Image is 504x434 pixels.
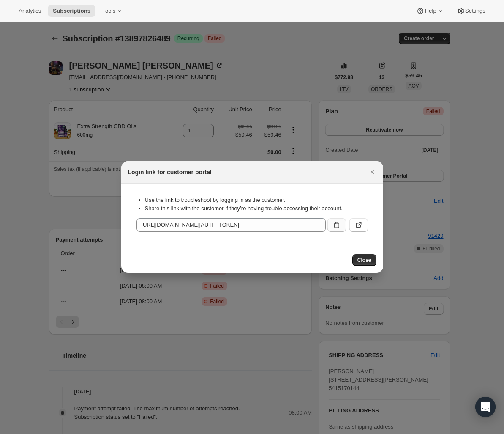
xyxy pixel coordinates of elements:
[19,8,41,14] span: Analytics
[357,257,371,264] span: Close
[452,5,490,17] button: Settings
[366,166,378,178] button: Close
[352,254,376,266] button: Close
[411,5,450,17] button: Help
[465,8,485,14] span: Settings
[102,8,115,14] span: Tools
[128,168,212,176] h2: Login link for customer portal
[48,5,95,17] button: Subscriptions
[53,8,90,14] span: Subscriptions
[97,5,129,17] button: Tools
[14,5,46,17] button: Analytics
[145,204,368,213] li: Share this link with the customer if they’re having trouble accessing their account.
[425,8,436,14] span: Help
[145,196,368,204] li: Use the link to troubleshoot by logging in as the customer.
[475,397,496,417] div: Open Intercom Messenger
